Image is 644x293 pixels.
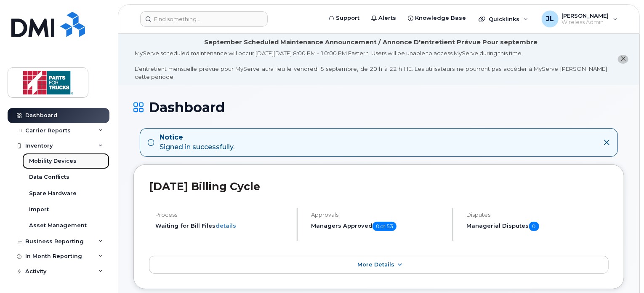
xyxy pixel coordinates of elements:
h1: Dashboard [133,100,624,115]
span: 0 [529,222,539,231]
strong: Notice [160,133,234,142]
div: September Scheduled Maintenance Announcement / Annonce D'entretient Prévue Pour septembre [204,38,538,47]
li: Waiting for Bill Files [155,222,290,230]
button: close notification [618,55,628,64]
a: details [216,222,236,229]
span: More Details [357,261,394,268]
span: 0 of 53 [373,222,397,231]
h5: Managerial Disputes [467,222,609,231]
div: Signed in successfully. [160,133,234,152]
h4: Approvals [311,212,445,218]
h2: [DATE] Billing Cycle [149,180,609,193]
h5: Managers Approved [311,222,445,231]
h4: Disputes [467,212,609,218]
h4: Process [155,212,290,218]
div: MyServe scheduled maintenance will occur [DATE][DATE] 8:00 PM - 10:00 PM Eastern. Users will be u... [135,49,607,81]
